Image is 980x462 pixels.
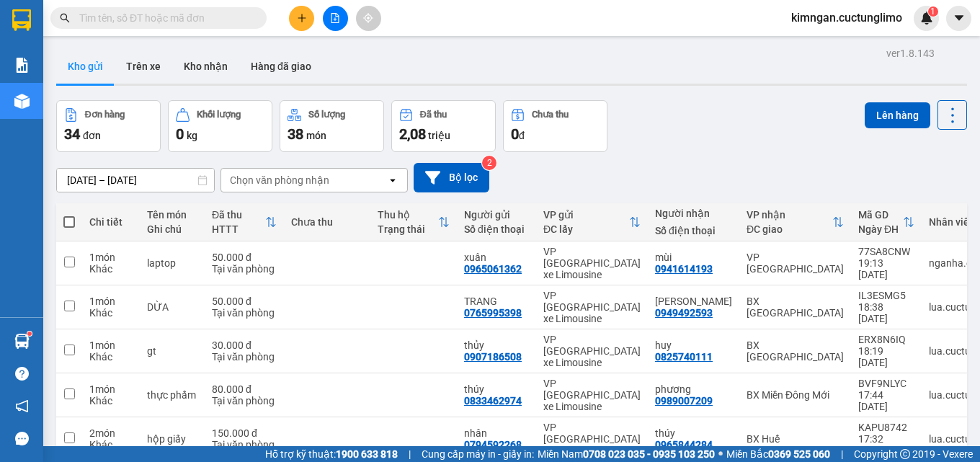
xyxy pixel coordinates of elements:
span: triệu [428,130,450,141]
div: IL3ESMG5 [858,290,914,301]
div: Ghi chú [147,223,197,235]
sup: 1 [928,6,938,17]
div: gt [147,345,197,357]
span: question-circle [15,367,29,381]
div: Tại văn phòng [212,439,277,450]
div: 80.000 đ [212,383,277,395]
span: file-add [330,13,340,23]
div: 0833462974 [464,395,522,407]
div: Đơn hàng [85,110,125,120]
div: Trạng thái [378,223,438,235]
div: Khác [89,263,133,275]
span: plus [297,13,307,23]
th: Toggle SortBy [370,203,457,241]
div: Tên món [147,209,197,221]
div: Tại văn phòng [212,263,277,275]
div: ERX8N6IQ [858,334,914,345]
div: Người gửi [464,209,529,221]
sup: 2 [482,156,496,170]
div: VP gửi [543,209,629,221]
div: DỪA [147,301,197,313]
div: Khác [89,395,133,407]
span: caret-down [953,12,966,25]
div: 77SA8CNW [858,246,914,257]
div: VP [GEOGRAPHIC_DATA] [747,252,844,275]
div: 1 món [89,339,133,351]
div: HTTT [212,223,265,235]
input: Tìm tên, số ĐT hoặc mã đơn [79,10,249,26]
button: Đã thu2,08 triệu [391,100,496,152]
div: 1 món [89,383,133,395]
button: file-add [323,6,348,31]
div: ver 1.8.143 [886,45,935,61]
div: phương [655,383,732,395]
button: Đơn hàng34đơn [56,100,161,152]
div: 30.000 đ [212,339,277,351]
div: Đã thu [420,110,447,120]
div: Thu hộ [378,209,438,221]
span: Hỗ trợ kỹ thuật: [265,446,398,462]
span: Miền Bắc [726,446,830,462]
div: thúy [464,383,529,395]
div: Số điện thoại [655,225,732,236]
button: Khối lượng0kg [168,100,272,152]
img: icon-new-feature [920,12,933,25]
span: 34 [64,125,80,143]
img: solution-icon [14,58,30,73]
div: 18:38 [DATE] [858,301,914,324]
input: Select a date range. [57,169,214,192]
div: KAPU8742 [858,422,914,433]
span: 38 [288,125,303,143]
div: ĐC giao [747,223,832,235]
button: aim [356,6,381,31]
div: 0989007209 [655,395,713,407]
div: Khác [89,307,133,319]
span: kg [187,130,197,141]
span: 0 [511,125,519,143]
span: | [841,446,843,462]
div: Người nhận [655,208,732,219]
span: ⚪️ [718,451,723,457]
div: 0965061362 [464,263,522,275]
div: 0794592268 [464,439,522,450]
strong: 1900 633 818 [336,448,398,460]
div: TRẦN NGỌC [655,296,732,307]
img: logo-vxr [12,9,31,31]
div: BX [GEOGRAPHIC_DATA] [747,339,844,363]
div: 0949492593 [655,307,713,319]
div: thực phẩm [147,389,197,401]
div: BVF9NLYC [858,378,914,389]
button: Bộ lọc [414,163,489,192]
div: 0941614193 [655,263,713,275]
th: Toggle SortBy [851,203,922,241]
span: Miền Nam [538,446,715,462]
div: 17:32 [DATE] [858,433,914,456]
sup: 1 [27,332,32,336]
span: Cung cấp máy in - giấy in: [422,446,534,462]
button: Chưa thu0đ [503,100,607,152]
div: BX Huế [747,433,844,445]
img: warehouse-icon [14,94,30,109]
div: 18:19 [DATE] [858,345,914,368]
span: | [409,446,411,462]
button: Số lượng38món [280,100,384,152]
div: 50.000 đ [212,252,277,263]
div: VP [GEOGRAPHIC_DATA] xe Limousine [543,290,641,324]
div: VP [GEOGRAPHIC_DATA] xe Limousine [543,246,641,280]
div: Khác [89,351,133,363]
div: laptop [147,257,197,269]
div: BX Miền Đông Mới [747,389,844,401]
div: Tại văn phòng [212,351,277,363]
div: Chưa thu [532,110,569,120]
div: mùi [655,252,732,263]
div: VP [GEOGRAPHIC_DATA] xe Limousine [543,334,641,368]
div: 1 món [89,296,133,307]
button: plus [289,6,314,31]
div: Mã GD [858,209,903,221]
div: VP [GEOGRAPHIC_DATA] xe Limousine [543,422,641,456]
strong: 0708 023 035 - 0935 103 250 [583,448,715,460]
div: 17:44 [DATE] [858,389,914,412]
span: message [15,432,29,445]
button: Kho nhận [172,49,239,84]
div: Khác [89,439,133,450]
